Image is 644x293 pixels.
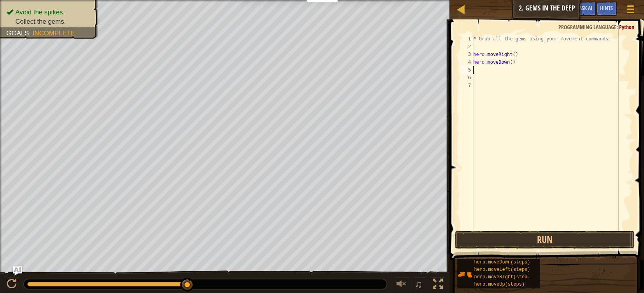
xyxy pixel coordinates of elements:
[575,2,596,16] button: Ask AI
[7,30,29,37] span: Goals
[413,277,426,293] button: ♫
[474,260,530,265] span: hero.moveDown(steps)
[15,9,65,16] span: Avoid the spikes.
[13,266,22,276] button: Ask AI
[394,277,409,293] button: Adjust volume
[474,274,533,280] span: hero.moveRight(steps)
[7,7,91,17] li: Avoid the spikes.
[415,278,423,290] span: ♫
[4,277,19,293] button: Ctrl + P: Pause
[457,267,472,282] img: portrait.png
[430,277,446,293] button: Toggle fullscreen
[455,231,635,249] button: Run
[558,23,616,31] span: Programming language
[460,43,473,51] div: 2
[460,58,473,66] div: 4
[460,35,473,43] div: 1
[600,4,613,12] span: Hints
[29,30,33,37] span: :
[621,2,640,20] button: Show game menu
[460,74,473,82] div: 6
[579,4,592,12] span: Ask AI
[460,66,473,74] div: 5
[619,23,634,31] span: Python
[15,18,66,25] span: Collect the gems.
[460,51,473,58] div: 3
[33,30,75,37] span: Incomplete
[616,23,619,31] span: :
[7,17,91,26] li: Collect the gems.
[460,82,473,89] div: 7
[474,282,525,287] span: hero.moveUp(steps)
[474,267,530,272] span: hero.moveLeft(steps)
